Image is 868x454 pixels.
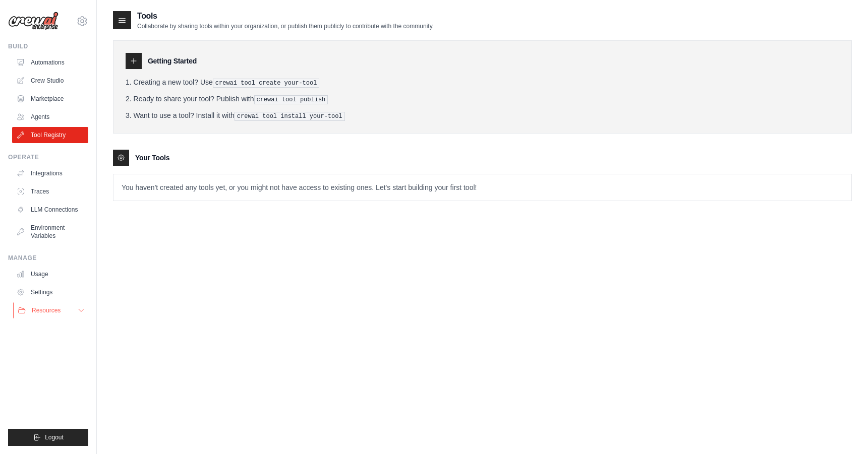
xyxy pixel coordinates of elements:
div: Operate [8,153,88,161]
a: Settings [12,284,88,300]
a: LLM Connections [12,202,88,218]
li: Ready to share your tool? Publish with [126,94,839,104]
span: Resources [32,306,61,314]
pre: crewai tool publish [254,95,328,104]
a: Traces [12,183,88,200]
a: Agents [12,109,88,125]
button: Resources [13,302,89,318]
p: Collaborate by sharing tools within your organization, or publish them publicly to contribute wit... [137,22,434,30]
span: Logout [45,433,64,441]
a: Automations [12,54,88,71]
li: Want to use a tool? Install it with [126,110,839,121]
p: You haven't created any tools yet, or you might not have access to existing ones. Let's start bui... [113,174,851,201]
a: Tool Registry [12,127,88,143]
img: Logo [8,12,59,31]
li: Creating a new tool? Use [126,77,839,88]
a: Usage [12,266,88,282]
h3: Your Tools [135,153,169,163]
a: Integrations [12,165,88,181]
h3: Getting Started [148,56,197,66]
a: Environment Variables [12,220,88,244]
a: Marketplace [12,91,88,107]
div: Build [8,42,88,50]
h2: Tools [137,10,434,22]
pre: crewai tool install your-tool [235,112,345,121]
a: Crew Studio [12,73,88,89]
button: Logout [8,429,88,446]
div: Manage [8,254,88,262]
pre: crewai tool create your-tool [213,79,320,88]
